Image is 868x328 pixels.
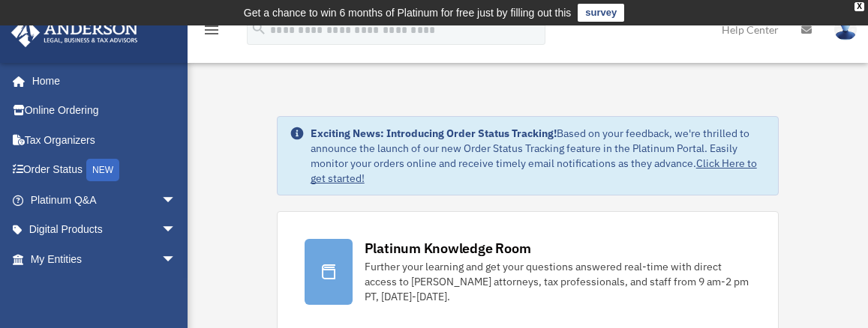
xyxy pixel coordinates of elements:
[86,159,119,181] div: NEW
[365,239,531,258] div: Platinum Knowledge Room
[203,21,221,39] i: menu
[11,244,199,274] a: My Entitiesarrow_drop_down
[11,215,199,245] a: Digital Productsarrow_drop_down
[11,125,199,155] a: Tax Organizers
[11,66,191,96] a: Home
[11,185,199,215] a: Platinum Q&Aarrow_drop_down
[161,274,191,305] span: arrow_drop_down
[365,259,752,304] div: Further your learning and get your questions answered real-time with direct access to [PERSON_NAM...
[311,127,557,140] strong: Exciting News: Introducing Order Status Tracking!
[578,4,624,22] a: survey
[834,19,857,40] img: User Pic
[161,215,191,246] span: arrow_drop_down
[854,2,864,11] div: close
[7,18,143,47] img: Anderson Advisors Platinum Portal
[311,157,757,185] a: Click Here to get started!
[11,155,199,186] a: Order StatusNEW
[161,244,191,275] span: arrow_drop_down
[11,274,199,304] a: My Anderson Teamarrow_drop_down
[251,20,267,37] i: search
[11,96,199,126] a: Online Ordering
[161,185,191,216] span: arrow_drop_down
[244,4,572,22] div: Get a chance to win 6 months of Platinum for free just by filling out this
[203,26,221,39] a: menu
[311,126,767,186] div: Based on your feedback, we're thrilled to announce the launch of our new Order Status Tracking fe...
